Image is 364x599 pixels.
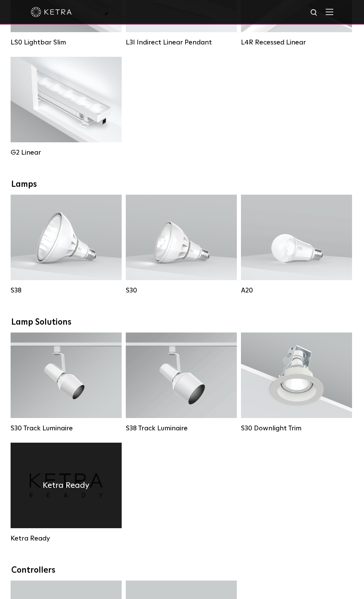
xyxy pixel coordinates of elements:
[11,534,122,543] div: Ketra Ready
[126,195,237,295] a: S30 Lumen Output:1100Colors:White / BlackBase Type:E26 Edison Base / GU24Beam Angles:15° / 25° / ...
[126,333,237,432] a: S38 Track Luminaire Lumen Output:1100Colors:White / BlackBeam Angles:10° / 25° / 40° / 60°Wattage...
[11,565,353,575] div: Controllers
[241,286,352,295] div: A20
[11,424,122,432] div: S30 Track Luminaire
[11,443,122,543] a: Ketra Ready Ketra Ready
[241,424,352,432] div: S30 Downlight Trim
[241,333,352,432] a: S30 Downlight Trim S30 Downlight Trim
[11,38,122,47] div: LS0 Lightbar Slim
[11,57,122,157] a: G2 Linear Lumen Output:400 / 700 / 1000Colors:WhiteBeam Angles:Flood / [GEOGRAPHIC_DATA] / Narrow...
[241,38,352,47] div: L4R Recessed Linear
[310,9,319,17] img: search icon
[31,7,72,17] img: ketra-logo-2019-white
[11,286,122,295] div: S38
[326,9,333,15] img: Hamburger%20Nav.svg
[11,317,353,327] div: Lamp Solutions
[11,180,353,190] div: Lamps
[126,424,237,432] div: S38 Track Luminaire
[126,38,237,47] div: L3I Indirect Linear Pendant
[11,195,122,295] a: S38 Lumen Output:1100Colors:White / BlackBase Type:E26 Edison Base / GU24Beam Angles:10° / 25° / ...
[43,479,90,492] h4: Ketra Ready
[11,148,122,157] div: G2 Linear
[241,195,352,295] a: A20 Lumen Output:600 / 800Colors:White / BlackBase Type:E26 Edison Base / GU24Beam Angles:Omni-Di...
[126,286,237,295] div: S30
[11,333,122,432] a: S30 Track Luminaire Lumen Output:1100Colors:White / BlackBeam Angles:15° / 25° / 40° / 60° / 90°W...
